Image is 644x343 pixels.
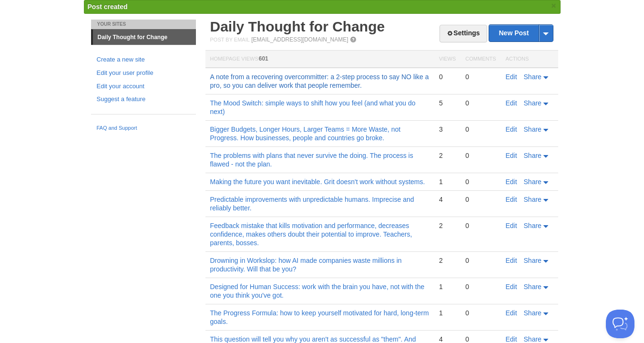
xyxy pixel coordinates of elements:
a: Edit [506,99,517,107]
div: 4 [439,195,456,204]
a: Edit your account [97,82,190,92]
a: The Progress Formula: how to keep yourself motivated for hard, long-term goals. [210,309,429,325]
a: Edit [506,125,517,133]
div: 0 [465,151,496,160]
div: 0 [465,309,496,317]
div: 0 [465,125,496,134]
iframe: Help Scout Beacon - Open [606,310,634,338]
span: Share [524,99,542,107]
div: 0 [465,256,496,265]
a: Edit [506,283,517,291]
div: 2 [439,151,456,160]
a: Daily Thought for Change [93,30,196,45]
a: Create a new site [97,55,190,65]
span: Share [524,309,542,317]
a: Edit [506,335,517,343]
th: Comments [460,51,501,68]
span: Share [524,125,542,133]
div: 1 [439,177,456,186]
a: Designed for Human Success: work with the brain you have, not with the one you think you've got. [210,283,425,299]
span: Share [524,283,542,291]
div: 0 [439,73,456,81]
div: 0 [465,221,496,230]
div: 0 [465,73,496,81]
a: Suggest a feature [97,94,190,104]
div: 0 [465,195,496,204]
a: Edit [506,309,517,317]
div: 1 [439,282,456,291]
span: Share [524,222,542,229]
a: Daily Thought for Change [210,19,385,34]
a: [EMAIL_ADDRESS][DOMAIN_NAME] [251,36,348,43]
div: 0 [465,99,496,107]
a: Edit [506,178,517,186]
a: Edit your user profile [97,68,190,78]
a: Edit [506,152,517,159]
th: Homepage Views [205,51,434,68]
th: Views [434,51,460,68]
span: 601 [259,55,268,62]
a: A note from a recovering overcommitter: a 2-step process to say NO like a pro, so you can deliver... [210,73,429,89]
a: New Post [489,25,552,42]
a: Edit [506,257,517,264]
span: Post created [88,3,128,10]
div: 5 [439,99,456,107]
a: Bigger Budgets, Longer Hours, Larger Teams = More Waste, not Progress. How businesses, people and... [210,125,401,142]
a: Drowning in Workslop: how AI made companies waste millions in productivity. Will that be you? [210,257,402,273]
div: 1 [439,309,456,317]
a: Edit [506,196,517,203]
a: Settings [440,25,487,42]
span: Share [524,196,542,203]
span: Share [524,257,542,264]
a: FAQ and Support [97,124,190,133]
a: The Mood Switch: simple ways to shift how you feel (and what you do next) [210,99,416,115]
a: Feedback mistake that kills motivation and performance, decreases confidence, makes others doubt ... [210,222,412,247]
span: Share [524,73,542,81]
span: Share [524,152,542,159]
div: 2 [439,221,456,230]
div: 0 [465,177,496,186]
div: 0 [465,282,496,291]
a: Edit [506,222,517,229]
th: Actions [501,51,558,68]
a: The problems with plans that never survive the doing. The process is flawed - not the plan. [210,152,413,168]
div: 3 [439,125,456,134]
a: Predictable improvements with unpredictable humans. Imprecise and reliably better. [210,196,414,212]
a: Edit [506,73,517,81]
span: Post by Email [210,37,250,42]
span: Share [524,335,542,343]
li: Your Sites [91,20,196,29]
span: Share [524,178,542,186]
a: Making the future you want inevitable. Grit doesn't work without systems. [210,178,425,186]
div: 2 [439,256,456,265]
